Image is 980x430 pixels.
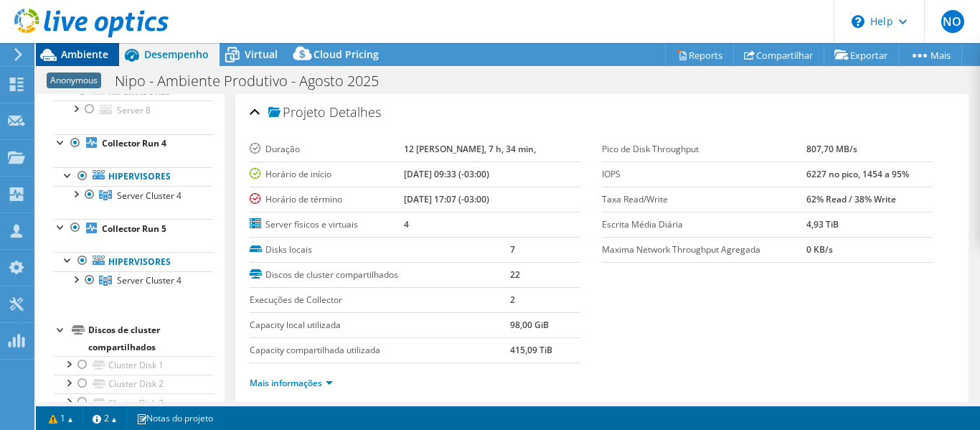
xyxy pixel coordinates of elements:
[404,168,489,180] b: [DATE] 09:33 (-03:00)
[126,409,223,427] a: Notas do projeto
[852,15,864,28] svg: \n
[806,243,833,256] b: 0 KB/s
[54,167,213,186] a: Hipervisores
[602,167,806,182] label: IOPS
[144,47,209,61] span: Desempenho
[250,318,509,332] label: Capacity local utilizada
[117,190,182,202] span: Server Cluster 4
[510,319,549,331] b: 98,00 GiB
[602,243,806,257] label: Maxima Network Throughput Agregada
[39,409,83,427] a: 1
[602,192,806,207] label: Taxa Read/Write
[61,47,108,61] span: Ambiente
[250,268,509,282] label: Discos de cluster compartilhados
[806,193,896,205] b: 62% Read / 38% Write
[88,322,213,356] div: Discos de cluster compartilhados
[806,168,909,180] b: 6227 no pico, 1454 a 95%
[250,142,404,156] label: Duração
[806,143,857,155] b: 807,70 MB/s
[250,293,509,307] label: Execuções de Collector
[102,223,166,235] b: Collector Run 5
[404,193,489,205] b: [DATE] 17:07 (-03:00)
[54,134,213,153] a: Collector Run 4
[510,268,520,281] b: 22
[314,47,379,61] span: Cloud Pricing
[117,104,151,116] span: Server 8
[250,243,509,257] label: Disks locais
[602,218,806,232] label: Escrita Média Diária
[510,243,515,256] b: 7
[102,137,166,149] b: Collector Run 4
[54,252,213,271] a: Hipervisores
[268,106,326,120] span: Projeto
[733,44,824,66] a: Compartilhar
[250,167,404,182] label: Horário de início
[54,393,213,412] a: Cluster Disk 3
[54,271,213,290] a: Server Cluster 4
[602,142,806,156] label: Pico de Disk Throughput
[250,192,404,207] label: Horário de término
[898,44,962,66] a: Mais
[245,47,278,61] span: Virtual
[54,356,213,375] a: Cluster Disk 1
[54,186,213,205] a: Server Cluster 4
[510,344,552,356] b: 415,09 TiB
[250,218,404,232] label: Server físicos e virtuais
[54,101,213,119] a: Server 8
[54,219,213,238] a: Collector Run 5
[117,274,182,286] span: Server Cluster 4
[250,377,333,389] a: Mais informações
[54,375,213,393] a: Cluster Disk 2
[941,10,964,33] span: NO
[47,73,101,88] span: Anonymous
[404,143,536,155] b: 12 [PERSON_NAME], 7 h, 34 min,
[404,218,409,230] b: 4
[108,73,401,89] h1: Nipo - Ambiente Produtivo - Agosto 2025
[250,343,509,357] label: Capacity compartilhada utilizada
[824,44,899,66] a: Exportar
[806,218,839,230] b: 4,93 TiB
[83,409,127,427] a: 2
[665,44,734,66] a: Reports
[329,103,381,121] span: Detalhes
[510,294,515,306] b: 2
